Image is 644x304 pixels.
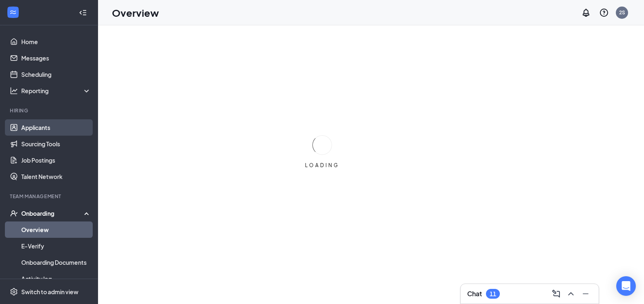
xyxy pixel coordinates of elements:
svg: Analysis [10,87,18,95]
h3: Chat [467,289,482,298]
a: Home [21,34,91,50]
button: Minimize [579,287,592,300]
div: 2S [619,9,625,16]
a: Talent Network [21,168,91,185]
div: Reporting [21,87,91,95]
a: Activity log [21,270,91,287]
svg: Settings [10,288,18,296]
h1: Overview [112,6,159,20]
svg: ChevronUp [566,289,576,299]
div: Team Management [10,193,89,200]
svg: UserCheck [10,209,18,217]
svg: WorkstreamLogo [9,8,17,16]
a: E-Verify [21,238,91,254]
a: Job Postings [21,152,91,168]
svg: Notifications [581,8,591,18]
button: ComposeMessage [550,287,563,300]
a: Applicants [21,119,91,136]
svg: QuestionInfo [599,8,609,18]
div: Onboarding [21,209,84,217]
div: Open Intercom Messenger [616,276,636,296]
div: 11 [490,291,496,297]
div: LOADING [302,162,343,169]
a: Onboarding Documents [21,254,91,270]
svg: ComposeMessage [551,289,561,299]
div: Hiring [10,107,89,114]
a: Messages [21,50,91,66]
a: Sourcing Tools [21,136,91,152]
a: Overview [21,221,91,238]
a: Scheduling [21,66,91,83]
button: ChevronUp [564,287,577,300]
div: Switch to admin view [21,288,78,296]
svg: Collapse [79,9,87,17]
svg: Minimize [581,289,591,299]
